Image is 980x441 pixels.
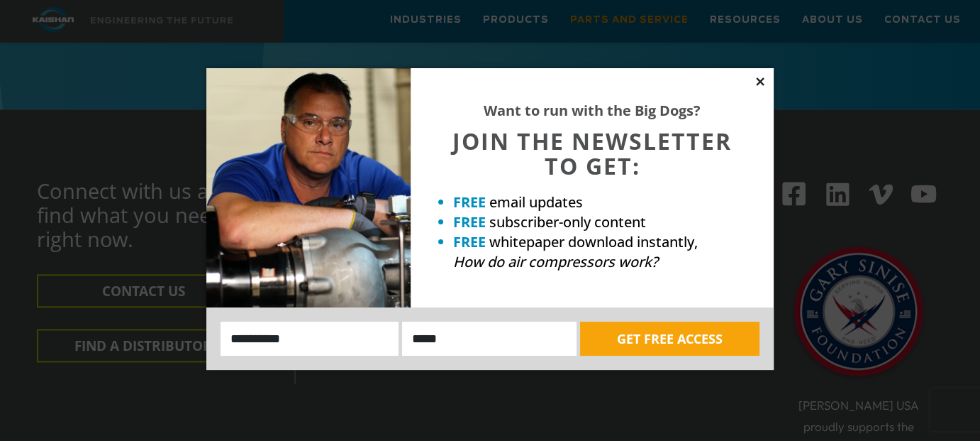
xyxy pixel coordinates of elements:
[489,192,583,212] span: email updates
[489,212,646,232] span: subscriber-only content
[489,232,698,251] span: whitepaper download instantly,
[453,212,486,232] strong: FREE
[754,75,767,88] button: Close
[453,192,486,212] strong: FREE
[402,322,577,356] input: Email
[453,232,486,251] strong: FREE
[453,252,658,271] em: How do air compressors work?
[580,322,759,356] button: GET FREE ACCESS
[221,322,399,356] input: Name:
[484,101,701,120] strong: Want to run with the Big Dogs?
[452,126,732,181] span: JOIN THE NEWSLETTER TO GET:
